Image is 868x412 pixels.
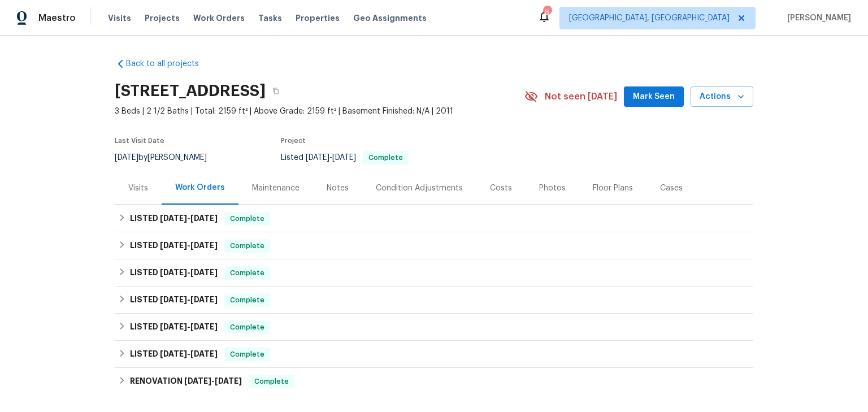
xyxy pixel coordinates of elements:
span: Projects [145,12,180,24]
h6: LISTED [130,266,218,280]
span: [DATE] [160,323,187,331]
span: Complete [225,240,269,251]
span: Complete [225,322,269,333]
div: Photos [539,183,566,194]
div: LISTED [DATE]-[DATE]Complete [115,205,753,232]
span: Not seen [DATE] [545,91,617,102]
span: [DATE] [160,296,187,303]
span: - [184,377,242,385]
span: [DATE] [190,296,218,303]
div: Floor Plans [593,183,633,194]
a: Back to all projects [115,58,223,70]
span: Complete [364,154,407,161]
span: Last Visit Date [115,137,164,144]
span: - [160,214,218,222]
span: Maestro [38,12,76,24]
span: Complete [250,376,293,387]
div: Visits [128,183,148,194]
div: LISTED [DATE]-[DATE]Complete [115,287,753,314]
div: LISTED [DATE]-[DATE]Complete [115,314,753,341]
span: - [306,154,356,162]
h6: RENOVATION [130,375,242,388]
span: [DATE] [160,241,187,249]
h6: LISTED [130,348,218,361]
h6: LISTED [130,293,218,307]
h6: LISTED [130,320,218,334]
span: [GEOGRAPHIC_DATA], [GEOGRAPHIC_DATA] [569,12,730,24]
span: [DATE] [160,350,187,358]
button: Actions [691,86,753,107]
span: [DATE] [190,350,218,358]
div: LISTED [DATE]-[DATE]Complete [115,341,753,368]
span: Tasks [258,14,282,22]
span: [DATE] [190,214,218,222]
span: Mark Seen [633,90,675,104]
h6: LISTED [130,212,218,225]
span: [DATE] [190,268,218,276]
button: Mark Seen [624,86,684,107]
span: Work Orders [193,12,245,24]
span: [DATE] [160,268,187,276]
span: Listed [281,154,409,162]
button: Copy Address [266,81,286,101]
span: 3 Beds | 2 1/2 Baths | Total: 2159 ft² | Above Grade: 2159 ft² | Basement Finished: N/A | 2011 [115,106,524,117]
div: LISTED [DATE]-[DATE]Complete [115,259,753,287]
span: [DATE] [190,241,218,249]
div: by [PERSON_NAME] [115,151,220,164]
h6: LISTED [130,239,218,253]
span: - [160,268,218,276]
div: Costs [490,183,512,194]
span: [DATE] [215,377,242,385]
span: [DATE] [115,154,138,162]
div: Cases [660,183,683,194]
div: Work Orders [175,182,225,193]
span: - [160,241,218,249]
span: [DATE] [332,154,356,162]
span: [DATE] [306,154,329,162]
span: Visits [108,12,131,24]
div: Condition Adjustments [376,183,463,194]
span: Complete [225,349,269,360]
span: - [160,323,218,331]
span: Complete [225,267,269,279]
span: [PERSON_NAME] [783,12,851,24]
span: Complete [225,294,269,306]
span: Geo Assignments [353,12,427,24]
div: Maintenance [252,183,300,194]
span: - [160,296,218,303]
div: RENOVATION [DATE]-[DATE]Complete [115,368,753,395]
div: 8 [543,7,551,18]
span: Actions [700,90,744,104]
span: Properties [296,12,340,24]
span: - [160,350,218,358]
div: LISTED [DATE]-[DATE]Complete [115,232,753,259]
h2: [STREET_ADDRESS] [115,85,266,97]
span: [DATE] [184,377,211,385]
span: [DATE] [190,323,218,331]
div: Notes [327,183,349,194]
span: Complete [225,213,269,224]
span: [DATE] [160,214,187,222]
span: Project [281,137,306,144]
